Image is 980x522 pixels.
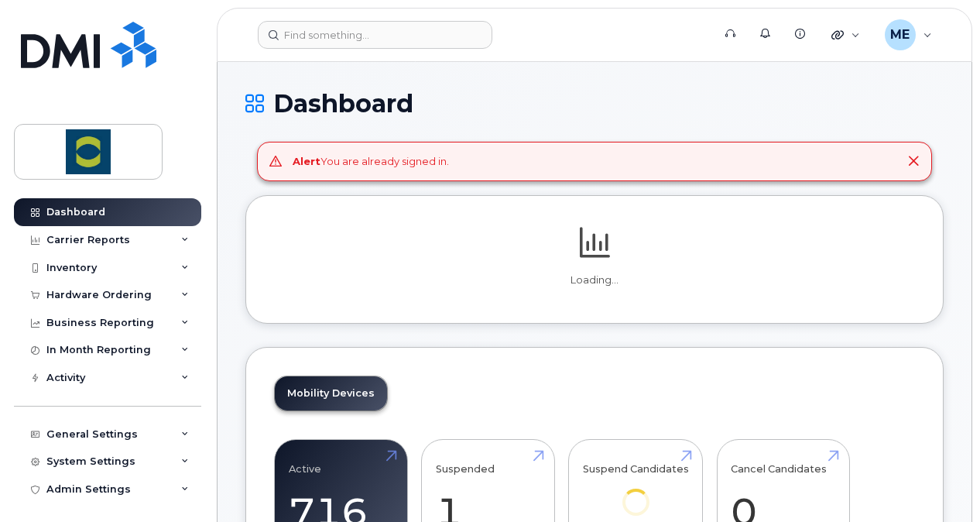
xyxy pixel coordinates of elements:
div: You are already signed in. [293,154,449,169]
strong: Alert [293,155,320,167]
a: Mobility Devices [275,376,387,410]
p: Loading... [274,273,915,287]
h1: Dashboard [245,90,944,117]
